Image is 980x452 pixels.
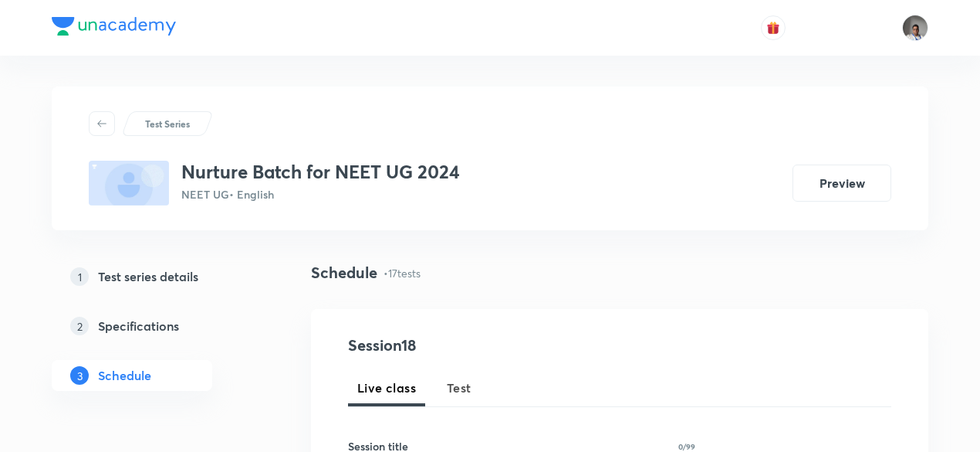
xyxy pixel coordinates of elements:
[52,311,262,342] a: 2Specifications
[447,379,471,397] span: Test
[70,366,89,385] p: 3
[357,379,416,397] span: Live class
[766,21,780,35] img: avatar
[52,261,262,292] a: 1Test series details
[902,15,928,41] img: Vikram Mathur
[52,17,176,36] img: Company Logo
[348,334,630,357] h4: Session 18
[52,17,176,39] a: Company Logo
[181,186,460,202] p: NEET UG • English
[181,161,460,183] h3: Nurture Batch for NEET UG 2024
[89,161,169,206] img: fallback-thumbnail.png
[70,317,89,335] p: 2
[70,267,89,286] p: 1
[145,117,190,131] p: Test Series
[792,165,891,202] button: Preview
[98,366,151,385] h5: Schedule
[678,443,695,450] p: 0/99
[384,265,421,281] p: • 17 tests
[98,317,179,335] h5: Specifications
[98,267,198,286] h5: Test series details
[761,15,786,40] button: avatar
[311,261,377,284] h4: Schedule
